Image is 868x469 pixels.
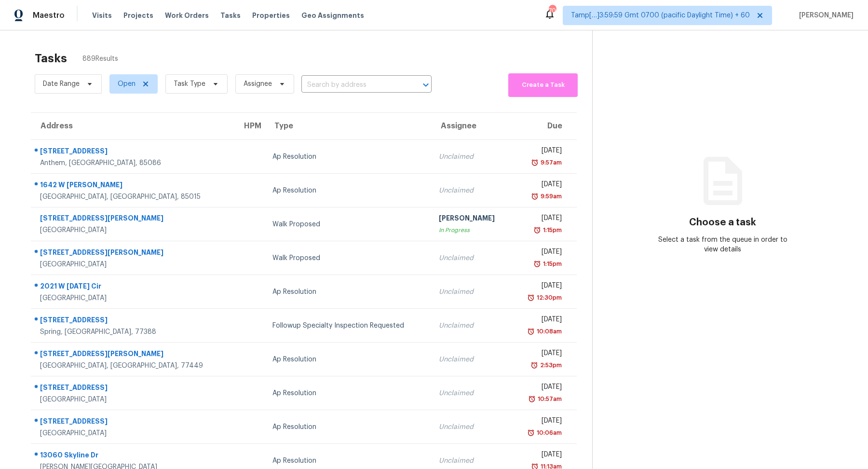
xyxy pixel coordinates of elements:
div: Unclaimed [439,186,504,195]
span: Properties [252,11,290,20]
h3: Choose a task [689,218,756,227]
div: Unclaimed [439,287,504,297]
div: [STREET_ADDRESS] [40,146,227,158]
div: 2:53pm [538,360,562,370]
div: 10:57am [536,394,562,404]
div: [DATE] [519,382,562,394]
th: HPM [234,113,265,140]
div: Unclaimed [439,152,504,162]
span: [PERSON_NAME] [795,11,854,20]
input: Search by address [301,78,405,93]
img: Overdue Alarm Icon [528,394,536,404]
th: Due [512,113,577,140]
div: [GEOGRAPHIC_DATA] [40,260,227,269]
span: Assignee [244,79,272,89]
img: Overdue Alarm Icon [530,360,538,370]
div: 704 [549,6,556,15]
div: 10:06am [535,428,562,438]
div: Spring, [GEOGRAPHIC_DATA], 77388 [40,327,227,337]
div: Ap Resolution [272,456,423,466]
div: [STREET_ADDRESS][PERSON_NAME] [40,248,227,260]
div: Ap Resolution [272,152,423,162]
div: [GEOGRAPHIC_DATA], [GEOGRAPHIC_DATA], 77449 [40,361,227,371]
div: [DATE] [519,179,562,192]
th: Type [265,113,431,140]
div: [DATE] [519,315,562,327]
div: Ap Resolution [272,422,423,432]
span: Projects [123,11,153,20]
div: Anthem, [GEOGRAPHIC_DATA], 85086 [40,158,227,168]
span: Tamp[…]3:59:59 Gmt 0700 (pacific Daylight Time) + 60 [571,11,750,20]
span: Geo Assignments [301,11,364,20]
div: Unclaimed [439,355,504,364]
div: 13060 Skyline Dr [40,450,227,462]
img: Overdue Alarm Icon [527,428,535,438]
div: Walk Proposed [272,253,423,263]
th: Address [31,113,234,140]
div: [DATE] [519,247,562,259]
span: Task Type [174,79,205,89]
span: Maestro [33,11,65,20]
div: 1642 W [PERSON_NAME] [40,180,227,192]
div: [GEOGRAPHIC_DATA] [40,225,227,235]
div: Walk Proposed [272,220,423,229]
div: [DATE] [519,348,562,360]
div: [GEOGRAPHIC_DATA] [40,395,227,404]
img: Overdue Alarm Icon [533,259,541,269]
div: [STREET_ADDRESS] [40,416,227,428]
div: 2021 W [DATE] Cir [40,281,227,293]
div: Unclaimed [439,422,504,432]
span: Create a Task [513,80,573,91]
div: Select a task from the queue in order to view details [658,235,788,254]
div: [GEOGRAPHIC_DATA] [40,293,227,303]
div: [GEOGRAPHIC_DATA], [GEOGRAPHIC_DATA], 85015 [40,192,227,202]
span: Date Range [43,79,80,89]
div: Unclaimed [439,456,504,466]
div: Ap Resolution [272,388,423,398]
div: 1:15pm [541,259,562,269]
div: 10:08am [535,327,562,336]
div: [STREET_ADDRESS] [40,383,227,395]
div: 9:57am [539,158,562,167]
div: Unclaimed [439,253,504,263]
div: [DATE] [519,213,562,225]
div: Unclaimed [439,388,504,398]
span: Open [118,79,136,89]
div: [STREET_ADDRESS][PERSON_NAME] [40,349,227,361]
div: [DATE] [519,450,562,462]
div: 1:15pm [541,225,562,235]
div: 9:59am [539,192,562,201]
span: Tasks [220,12,241,19]
div: [STREET_ADDRESS] [40,315,227,327]
div: Followup Specialty Inspection Requested [272,321,423,331]
span: 889 Results [82,54,118,64]
th: Assignee [431,113,512,140]
div: [PERSON_NAME] [439,213,504,225]
div: Ap Resolution [272,355,423,364]
div: [GEOGRAPHIC_DATA] [40,428,227,438]
span: Work Orders [165,11,209,20]
div: [DATE] [519,146,562,158]
div: Ap Resolution [272,287,423,297]
h2: Tasks [35,54,67,63]
img: Overdue Alarm Icon [531,158,539,167]
div: 12:30pm [535,293,562,303]
button: Create a Task [508,73,578,97]
div: [DATE] [519,281,562,293]
button: Open [419,78,433,92]
div: In Progress [439,225,504,235]
div: Unclaimed [439,321,504,331]
img: Overdue Alarm Icon [527,293,535,303]
div: [STREET_ADDRESS][PERSON_NAME] [40,213,227,225]
div: [DATE] [519,416,562,428]
img: Overdue Alarm Icon [533,225,541,235]
img: Overdue Alarm Icon [527,327,535,336]
img: Overdue Alarm Icon [531,192,539,201]
span: Visits [92,11,112,20]
div: Ap Resolution [272,186,423,195]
